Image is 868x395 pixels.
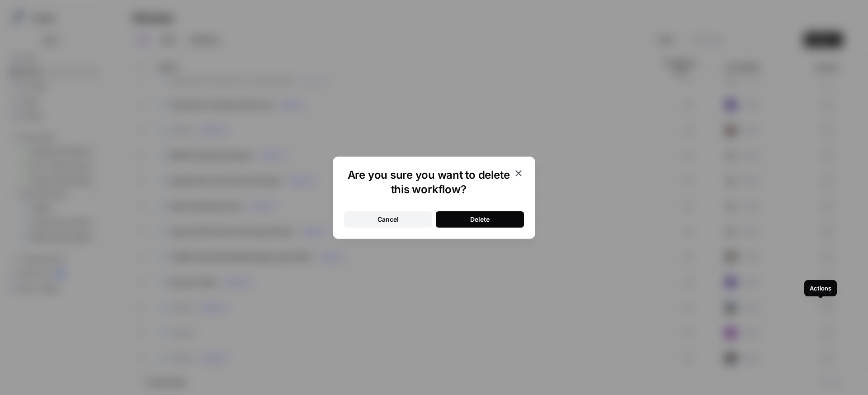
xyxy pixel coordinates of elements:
[344,211,432,228] button: Cancel
[377,215,399,224] div: Cancel
[436,211,524,228] button: Delete
[810,284,831,293] div: Actions
[470,215,490,224] div: Delete
[344,168,513,197] h1: Are you sure you want to delete this workflow?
